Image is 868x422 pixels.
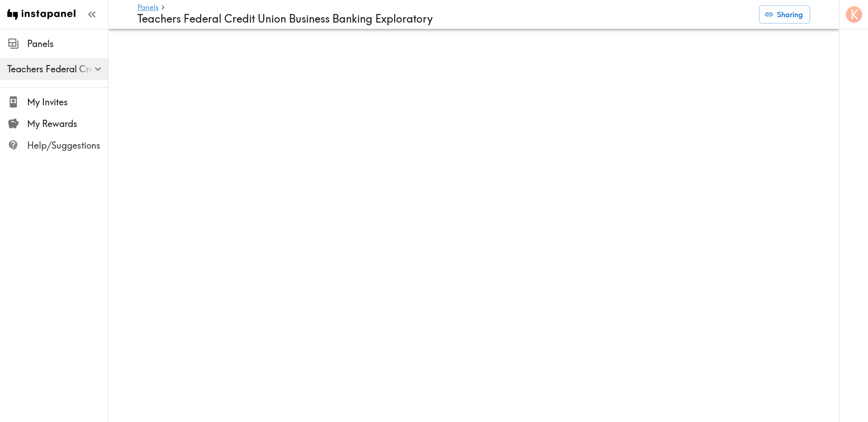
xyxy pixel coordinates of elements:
a: Panels [137,4,159,12]
span: Help/Suggestions [27,139,108,152]
span: My Invites [27,96,108,108]
button: K [845,5,863,23]
span: K [850,7,859,23]
h4: Teachers Federal Credit Union Business Banking Exploratory [137,12,752,25]
span: My Rewards [27,117,108,130]
span: Panels [27,38,108,50]
button: Sharing [759,5,810,23]
span: Teachers Federal Credit Union Business Banking Exploratory [7,63,108,75]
